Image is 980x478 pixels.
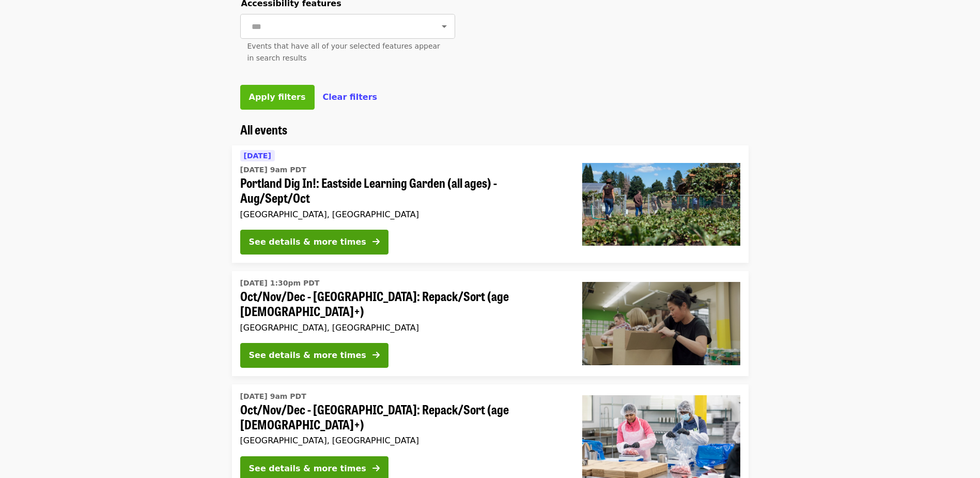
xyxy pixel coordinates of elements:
span: Events that have all of your selected features appear in search results [247,42,440,62]
time: [DATE] 1:30pm PDT [240,278,320,289]
button: See details & more times [240,230,388,255]
span: Portland Dig In!: Eastside Learning Garden (all ages) - Aug/Sept/Oct [240,175,566,205]
div: [GEOGRAPHIC_DATA], [GEOGRAPHIC_DATA] [240,323,566,333]
img: Portland Dig In!: Eastside Learning Garden (all ages) - Aug/Sept/Oct organized by Oregon Food Bank [582,163,740,246]
time: [DATE] 9am PDT [240,391,306,402]
span: Oct/Nov/Dec - [GEOGRAPHIC_DATA]: Repack/Sort (age [DEMOGRAPHIC_DATA]+) [240,289,566,319]
img: Oct/Nov/Dec - Beaverton: Repack/Sort (age 10+) organized by Oregon Food Bank [582,395,740,478]
a: See details for "Oct/Nov/Dec - Portland: Repack/Sort (age 8+)" [232,271,749,376]
span: Apply filters [249,92,306,102]
div: [GEOGRAPHIC_DATA], [GEOGRAPHIC_DATA] [240,210,566,219]
span: All events [240,120,287,138]
span: Clear filters [323,92,378,102]
div: See details & more times [249,349,366,362]
span: Oct/Nov/Dec - [GEOGRAPHIC_DATA]: Repack/Sort (age [DEMOGRAPHIC_DATA]+) [240,402,566,432]
button: Clear filters [323,91,378,103]
button: Apply filters [240,85,315,110]
div: See details & more times [249,462,366,475]
div: See details & more times [249,236,366,248]
div: [GEOGRAPHIC_DATA], [GEOGRAPHIC_DATA] [240,436,566,445]
i: arrow-right icon [372,464,380,473]
i: arrow-right icon [372,350,380,360]
img: Oct/Nov/Dec - Portland: Repack/Sort (age 8+) organized by Oregon Food Bank [582,282,740,365]
span: [DATE] [244,152,271,160]
i: arrow-right icon [372,237,380,247]
time: [DATE] 9am PDT [240,165,306,175]
button: See details & more times [240,343,388,368]
button: Open [437,19,452,34]
a: See details for "Portland Dig In!: Eastside Learning Garden (all ages) - Aug/Sept/Oct" [232,145,749,263]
